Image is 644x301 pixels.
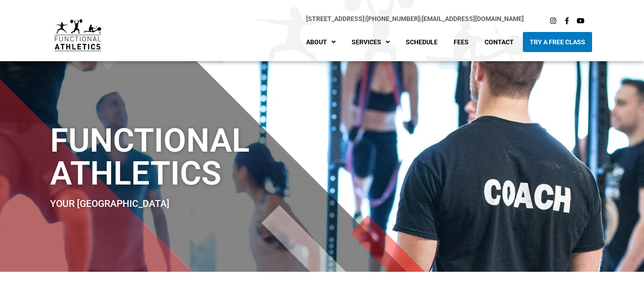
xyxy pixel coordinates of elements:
span: | [306,15,366,22]
a: Services [345,32,397,52]
a: About [299,32,342,52]
h1: Functional Athletics [50,124,373,190]
a: Try A Free Class [523,32,592,52]
p: | [119,14,524,24]
a: [EMAIL_ADDRESS][DOMAIN_NAME] [422,15,524,22]
a: Contact [478,32,521,52]
a: [PHONE_NUMBER] [366,15,420,22]
a: [STREET_ADDRESS] [306,15,364,22]
h2: Your [GEOGRAPHIC_DATA] [50,199,373,209]
img: default-logo [55,19,101,51]
a: Schedule [399,32,445,52]
a: Fees [447,32,475,52]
